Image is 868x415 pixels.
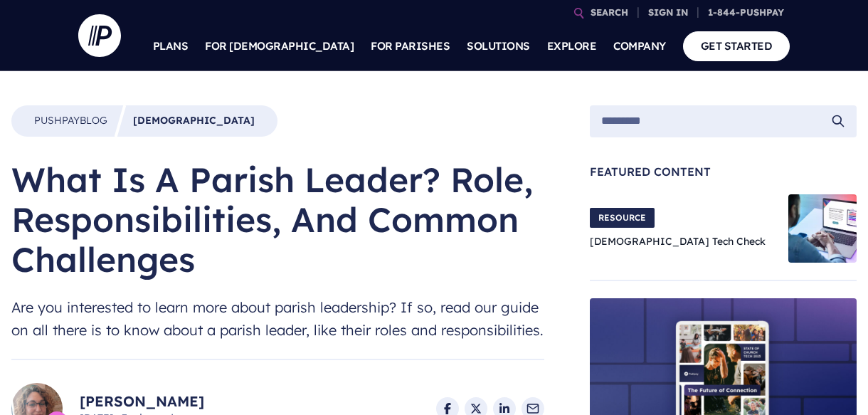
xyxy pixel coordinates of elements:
[133,114,255,128] a: [DEMOGRAPHIC_DATA]
[788,194,857,263] img: Church Tech Check Blog Hero Image
[11,296,544,342] span: Are you interested to learn more about parish leadership? If so, read our guide on all there is t...
[205,21,354,71] a: FOR [DEMOGRAPHIC_DATA]
[371,21,450,71] a: FOR PARISHES
[80,392,204,411] a: [PERSON_NAME]
[467,21,530,71] a: SOLUTIONS
[590,208,655,228] span: RESOURCE
[547,21,597,71] a: EXPLORE
[34,114,107,128] a: PushpayBlog
[613,21,666,71] a: COMPANY
[153,21,189,71] a: PLANS
[11,159,544,279] h1: What Is A Parish Leader? Role, Responsibilities, And Common Challenges
[590,166,857,177] span: Featured Content
[590,235,766,248] a: [DEMOGRAPHIC_DATA] Tech Check
[683,31,790,61] a: GET STARTED
[34,114,80,127] span: Pushpay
